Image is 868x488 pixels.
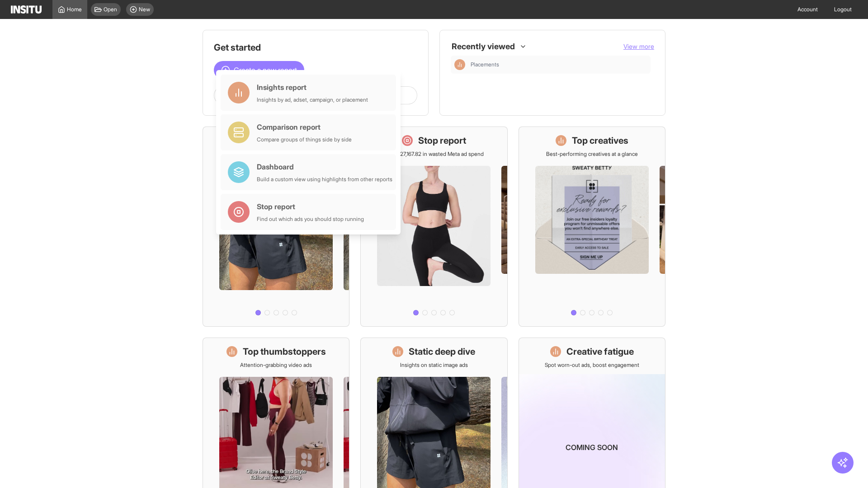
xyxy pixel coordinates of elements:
span: View more [623,42,654,50]
p: Attention-grabbing video ads [240,361,312,369]
div: Insights by ad, adset, campaign, or placement [257,96,368,103]
div: Build a custom view using highlights from other reports [257,176,392,183]
div: Insights report [257,82,368,93]
h1: Top thumbstoppers [243,345,326,358]
a: Stop reportSave £27,167.82 in wasted Meta ad spend [360,127,507,327]
span: Open [104,6,117,13]
img: Logo [11,5,42,14]
div: Compare groups of things side by side [257,136,352,143]
span: New [139,6,150,13]
p: Save £27,167.82 in wasted Meta ad spend [384,150,484,158]
h1: Get started [214,41,417,54]
div: Comparison report [257,122,352,132]
h1: Stop report [418,134,466,147]
a: What's live nowSee all active ads instantly [203,127,349,327]
span: Placements [471,61,499,68]
div: Stop report [257,201,364,212]
p: Best-performing creatives at a glance [546,150,638,158]
button: View more [623,42,654,51]
div: Dashboard [257,161,392,172]
h1: Top creatives [572,134,628,147]
span: Create a new report [234,65,297,75]
div: Find out which ads you should stop running [257,216,364,223]
div: Insights [454,59,465,70]
h1: Static deep dive [409,345,475,358]
span: Placements [471,61,647,68]
span: Home [67,6,82,13]
button: Create a new report [214,61,304,79]
p: Insights on static image ads [400,361,468,369]
a: Top creativesBest-performing creatives at a glance [519,127,665,327]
